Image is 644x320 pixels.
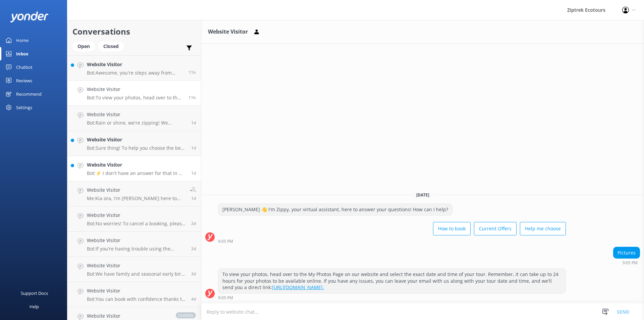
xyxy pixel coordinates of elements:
a: Website VisitorBot:Sure thing! To help you choose the best zipline adventure, you can take our qu... [67,131,201,156]
span: Oct 03 2025 09:56am (UTC +13:00) Pacific/Auckland [191,246,196,252]
p: Bot: If you're having trouble using the PREBOOK15 offer online, please reach out to us by emailin... [87,246,186,252]
button: How to book [433,222,471,235]
h2: Conversations [72,25,196,38]
span: Oct 04 2025 10:04pm (UTC +13:00) Pacific/Auckland [191,120,196,126]
img: yonder-white-logo.png [10,11,49,22]
span: Oct 02 2025 05:55am (UTC +13:00) Pacific/Auckland [191,296,196,302]
a: Website VisitorBot:Awesome, you're steps away from ziplining! It's easiest to book your zipline e... [67,55,201,81]
h4: Website Visitor [87,312,169,320]
button: Current Offers [474,222,517,235]
a: Website VisitorBot:You can book with confidence thanks to our 24-hour cancellation policy! For gr... [67,282,201,307]
div: Oct 05 2025 09:05pm (UTC +13:00) Pacific/Auckland [218,239,566,243]
h4: Website Visitor [87,161,186,169]
span: Oct 05 2025 09:31pm (UTC +13:00) Pacific/Auckland [189,70,196,75]
a: Website VisitorBot:Rain or shine, we're zipping! We operate in all weather conditions, so you can... [67,106,201,131]
strong: 9:05 PM [218,296,233,300]
a: Closed [98,42,127,50]
p: Bot: Awesome, you're steps away from ziplining! It's easiest to book your zipline experience onli... [87,70,183,76]
span: closed [176,312,196,318]
a: Website VisitorBot:If you're having trouble using the PREBOOK15 offer online, please reach out to... [67,232,201,257]
p: Bot: To view your photos, head over to the My Photos Page on our website and select the exact dat... [87,95,183,101]
span: Oct 04 2025 08:59am (UTC +13:00) Pacific/Auckland [191,195,196,201]
h4: Website Visitor [87,61,183,68]
div: Inbox [16,47,29,60]
h4: Website Visitor [87,186,185,194]
div: Oct 05 2025 09:05pm (UTC +13:00) Pacific/Auckland [218,295,566,300]
h4: Website Visitor [87,237,186,244]
p: Bot: We have family and seasonal early bird discounts available! These offers change throughout t... [87,271,186,277]
p: Bot: Rain or shine, we're zipping! We operate in all weather conditions, so you can still enjoy y... [87,120,186,126]
span: Oct 02 2025 03:37pm (UTC +13:00) Pacific/Auckland [191,271,196,277]
strong: 9:05 PM [623,261,638,265]
p: Bot: No worries! To cancel a booking, please reach out to our friendly Guest Services Team by ema... [87,221,186,227]
h4: Website Visitor [87,111,186,118]
span: Oct 03 2025 07:45pm (UTC +13:00) Pacific/Auckland [191,221,196,226]
h4: Website Visitor [87,287,186,294]
div: Settings [16,101,32,114]
div: To view your photos, head over to the My Photos Page on our website and select the exact date and... [218,269,566,293]
div: Chatbot [16,60,33,74]
a: Website VisitorBot:No worries! To cancel a booking, please reach out to our friendly Guest Servic... [67,207,201,232]
a: Website VisitorBot:⚡ I don't have an answer for that in my knowledge base. Please try and rephras... [67,156,201,181]
p: Me: Kia ora, I'm [PERSON_NAME] here to help from Guest Services! How can I help? [87,195,185,201]
span: Oct 04 2025 09:53am (UTC +13:00) Pacific/Auckland [191,170,196,176]
div: Reviews [16,74,32,87]
div: Recommend [16,87,42,101]
span: Oct 04 2025 03:59pm (UTC +13:00) Pacific/Auckland [191,145,196,151]
div: Home [16,34,29,47]
h4: Website Visitor [87,262,186,269]
p: Bot: Sure thing! To help you choose the best zipline adventure, you can take our quiz at [URL][DO... [87,145,186,151]
p: Bot: ⚡ I don't have an answer for that in my knowledge base. Please try and rephrase your questio... [87,170,186,176]
div: Pictures [613,247,640,259]
span: [DATE] [412,192,433,198]
div: Closed [98,41,124,51]
div: Help [30,300,39,313]
a: [URL][DOMAIN_NAME]. [272,284,324,290]
h4: Website Visitor [87,136,186,143]
div: Oct 05 2025 09:05pm (UTC +13:00) Pacific/Auckland [613,260,640,265]
a: Open [72,42,98,50]
button: Help me choose [520,222,566,235]
strong: 9:05 PM [218,239,233,243]
span: Oct 05 2025 09:05pm (UTC +13:00) Pacific/Auckland [189,95,196,100]
h4: Website Visitor [87,86,183,93]
div: Support Docs [21,286,48,300]
a: Website VisitorBot:To view your photos, head over to the My Photos Page on our website and select... [67,81,201,106]
h3: Website Visitor [208,28,248,36]
a: Website VisitorBot:We have family and seasonal early bird discounts available! These offers chang... [67,257,201,282]
p: Bot: You can book with confidence thanks to our 24-hour cancellation policy! For groups under 10,... [87,296,186,302]
a: Website VisitorMe:Kia ora, I'm [PERSON_NAME] here to help from Guest Services! How can I help?1d [67,181,201,207]
h4: Website Visitor [87,212,186,219]
div: [PERSON_NAME] 👋 I'm Zippy, your virtual assistant, here to answer your questions! How can I help? [218,204,452,215]
div: Open [72,41,95,51]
